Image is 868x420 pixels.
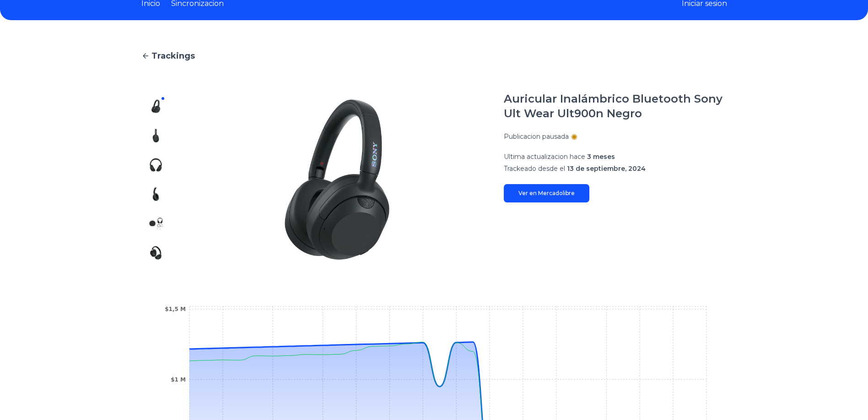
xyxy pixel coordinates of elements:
tspan: $1,5 M [165,306,186,312]
a: Trackings [141,49,727,62]
img: Auricular Inalámbrico Bluetooth Sony Ult Wear Ult900n Negro [149,216,163,231]
img: Auricular Inalámbrico Bluetooth Sony Ult Wear Ult900n Negro [149,99,163,114]
img: Auricular Inalámbrico Bluetooth Sony Ult Wear Ult900n Negro [149,128,163,143]
span: 3 meses [587,153,615,161]
tspan: $1 M [171,376,186,383]
p: Publicacion pausada [504,132,569,141]
span: Ultima actualizacion hace [504,153,585,161]
span: Trackeado desde el [504,164,565,173]
span: Trackings [151,49,195,62]
img: Auricular Inalámbrico Bluetooth Sony Ult Wear Ult900n Negro [149,245,163,260]
a: Ver en Mercadolibre [504,184,589,202]
span: 13 de septiembre, 2024 [567,164,646,173]
img: Auricular Inalámbrico Bluetooth Sony Ult Wear Ult900n Negro [149,187,163,202]
h1: Auricular Inalámbrico Bluetooth Sony Ult Wear Ult900n Negro [504,92,727,121]
img: Auricular Inalámbrico Bluetooth Sony Ult Wear Ult900n Negro [149,158,163,172]
img: Auricular Inalámbrico Bluetooth Sony Ult Wear Ult900n Negro [189,92,485,267]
